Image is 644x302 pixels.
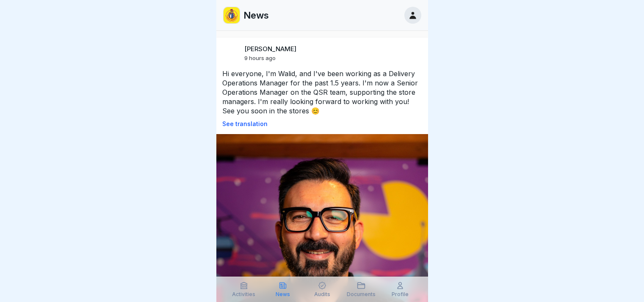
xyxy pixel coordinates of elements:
[243,10,269,21] font: News
[314,291,330,297] font: Audits
[232,291,255,297] font: Activities
[222,120,268,127] font: See translation
[392,291,409,297] font: Profile
[347,291,376,297] font: Documents
[222,69,420,115] font: Hi everyone, I'm Walid, and I've been working as a Delivery Operations Manager for the past 1.5 y...
[224,7,240,23] img: loco.jpg
[244,45,296,53] font: [PERSON_NAME]
[244,55,276,61] font: 9 hours ago
[276,291,290,297] font: News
